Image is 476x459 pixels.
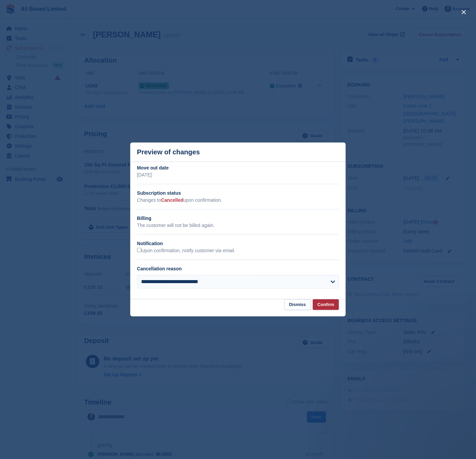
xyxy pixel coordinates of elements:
[137,197,339,204] p: Changes to upon confirmation.
[458,7,469,17] button: close
[137,248,141,252] input: Upon confirmation, notify customer via email.
[313,299,339,310] button: Confirm
[137,171,339,179] p: [DATE]
[137,215,339,222] h2: Billing
[137,248,235,254] label: Upon confirmation, notify customer via email.
[137,148,200,156] p: Preview of changes
[137,222,339,229] p: The customer will not be billed again.
[137,164,339,171] h2: Move out date
[284,299,311,310] button: Dismiss
[137,190,339,197] h2: Subscription status
[161,197,183,203] span: Cancelled
[137,266,182,271] label: Cancellation reason
[137,240,339,247] h2: Notification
